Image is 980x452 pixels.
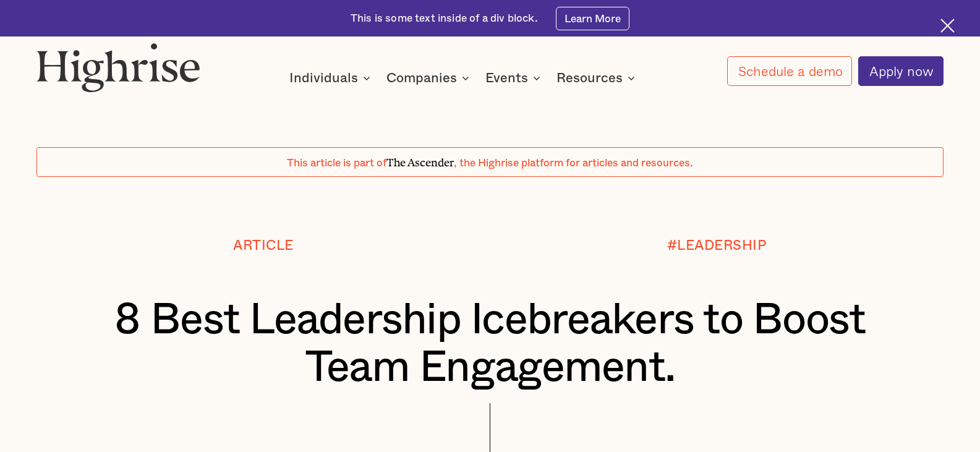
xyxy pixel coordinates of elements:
img: Cross icon [940,19,955,33]
div: Individuals [289,70,358,85]
a: Learn More [556,7,629,30]
a: Apply now [858,56,943,86]
div: Article [233,238,294,254]
div: This is some text inside of a div block. [351,11,538,26]
div: Events [485,70,528,85]
img: Highrise logo [36,43,200,92]
span: The Ascender [386,154,454,167]
a: Schedule a demo [727,56,852,86]
span: This article is part of [287,158,386,168]
h1: 8 Best Leadership Icebreakers to Boost Team Engagement. [74,296,905,392]
div: Resources [556,70,623,85]
div: Companies [386,70,457,85]
div: #LEADERSHIP [667,238,767,254]
span: , the Highrise platform for articles and resources. [454,158,693,168]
